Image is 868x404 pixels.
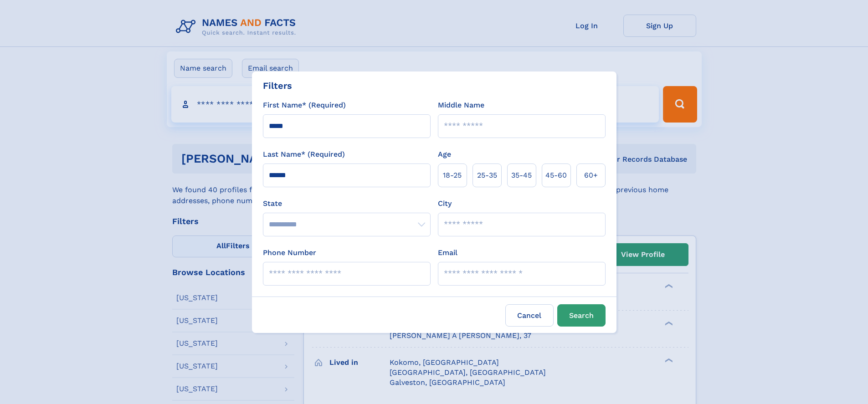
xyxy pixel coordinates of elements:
[477,170,497,181] span: 25‑35
[438,198,452,209] label: City
[263,198,431,209] label: State
[545,170,567,181] span: 45‑60
[263,149,345,160] label: Last Name* (Required)
[584,170,598,181] span: 60+
[443,170,462,181] span: 18‑25
[263,247,316,258] label: Phone Number
[438,100,484,111] label: Middle Name
[505,304,554,327] label: Cancel
[263,100,346,111] label: First Name* (Required)
[263,79,292,92] div: Filters
[438,149,451,160] label: Age
[557,304,606,327] button: Search
[511,170,532,181] span: 35‑45
[438,247,457,258] label: Email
